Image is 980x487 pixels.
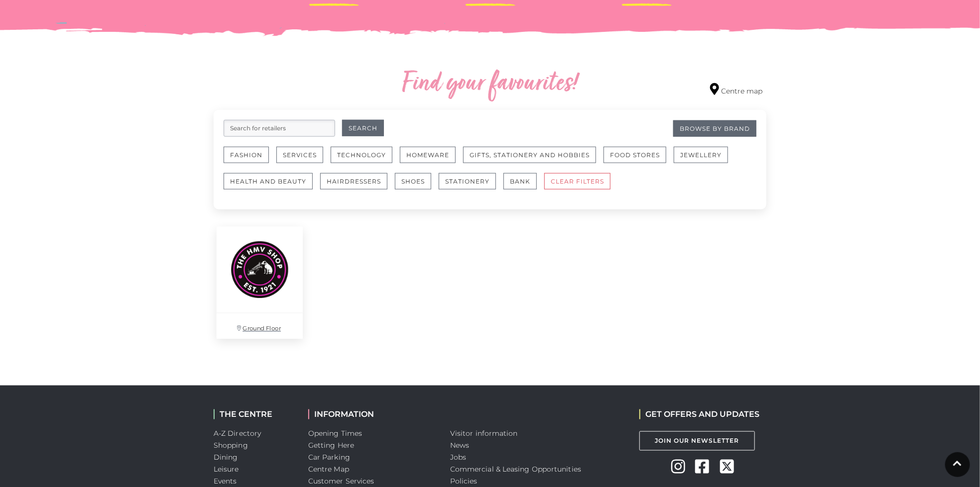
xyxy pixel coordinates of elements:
a: Homeware [400,147,463,173]
a: Shoes [395,173,439,199]
a: News [450,441,469,450]
a: Join Our Newsletter [639,431,755,451]
a: Ground Floor [211,221,308,344]
a: Dining [214,453,238,462]
button: Technology [331,147,392,163]
a: Visitor information [450,429,518,438]
p: Ground Floor [217,313,303,339]
a: Health and Beauty [224,173,320,199]
h2: THE CENTRE [214,409,293,419]
button: Search [342,120,384,136]
button: Hairdressers [320,173,387,190]
a: Events [214,477,237,486]
a: Commercial & Leasing Opportunities [450,465,581,474]
button: CLEAR FILTERS [544,173,611,190]
button: Health and Beauty [224,173,313,190]
button: Gifts, Stationery and Hobbies [463,147,596,163]
button: Stationery [439,173,496,190]
a: Technology [331,147,400,173]
a: Customer Services [308,477,374,486]
a: Gifts, Stationery and Hobbies [463,147,604,173]
a: Getting Here [308,441,354,450]
a: CLEAR FILTERS [544,173,618,199]
a: Services [276,147,331,173]
a: Food Stores [604,147,674,173]
button: Bank [503,173,537,190]
input: Search for retailers [224,120,335,137]
a: Bank [503,173,544,199]
h2: GET OFFERS AND UPDATES [639,409,759,419]
button: Homeware [400,147,456,163]
a: Browse By Brand [673,120,756,137]
button: Food Stores [604,147,666,163]
a: Car Parking [308,453,350,462]
a: Leisure [214,465,239,474]
a: Stationery [439,173,503,199]
a: Centre map [710,83,762,97]
button: Jewellery [674,147,728,163]
a: Jewellery [674,147,735,173]
a: A-Z Directory [214,429,261,438]
h2: Find your favourites! [308,68,672,100]
a: Centre Map [308,465,349,474]
a: Policies [450,477,478,486]
button: Shoes [395,173,431,190]
h2: INFORMATION [308,409,435,419]
a: Shopping [214,441,248,450]
button: Services [276,147,323,163]
a: Hairdressers [320,173,395,199]
a: Fashion [224,147,276,173]
a: Opening Times [308,429,362,438]
button: Fashion [224,147,269,163]
a: Jobs [450,453,466,462]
